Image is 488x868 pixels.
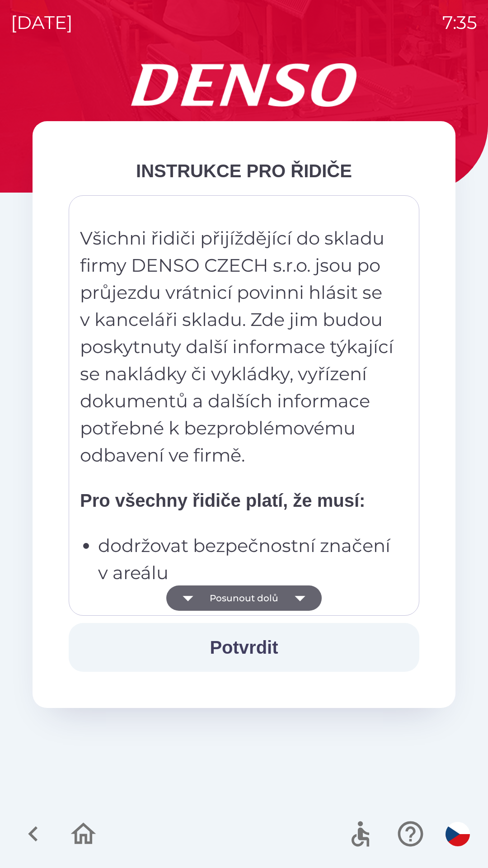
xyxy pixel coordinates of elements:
[166,585,322,611] button: Posunout dolů
[98,532,395,586] p: dodržovat bezpečnostní značení v areálu
[446,822,470,846] img: cs flag
[11,9,73,36] p: [DATE]
[69,157,419,184] div: INSTRUKCE PRO ŘIDIČE
[69,623,419,672] button: Potvrdit
[33,63,455,107] img: Logo
[80,491,365,510] strong: Pro všechny řidiče platí, že musí:
[442,9,477,36] p: 7:35
[80,225,395,469] p: Všichni řidiči přijíždějící do skladu firmy DENSO CZECH s.r.o. jsou po průjezdu vrátnicí povinni ...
